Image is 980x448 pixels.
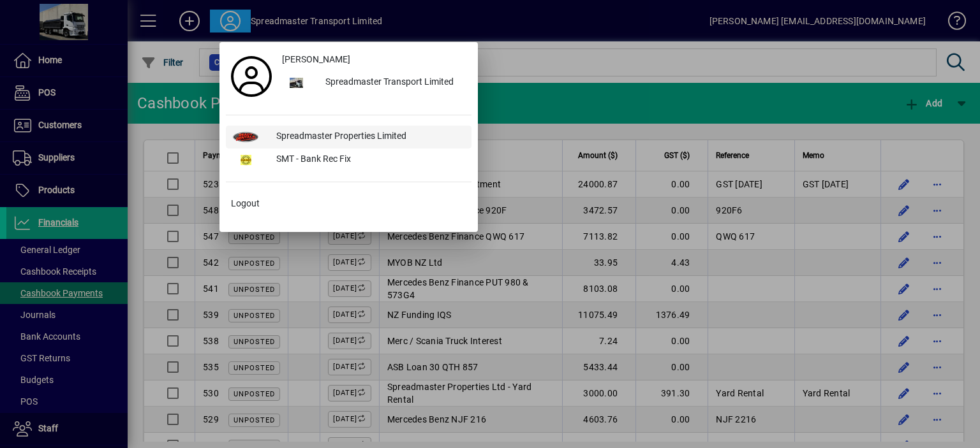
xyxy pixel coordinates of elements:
div: SMT - Bank Rec Fix [266,148,471,171]
a: Profile [226,65,277,88]
a: [PERSON_NAME] [277,48,471,71]
button: SMT - Bank Rec Fix [226,148,471,171]
button: Spreadmaster Transport Limited [277,71,471,94]
div: Spreadmaster Properties Limited [266,126,471,148]
div: Spreadmaster Transport Limited [315,71,471,94]
span: [PERSON_NAME] [282,53,350,66]
button: Logout [226,192,471,215]
span: Logout [231,197,260,210]
button: Spreadmaster Properties Limited [226,126,471,148]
